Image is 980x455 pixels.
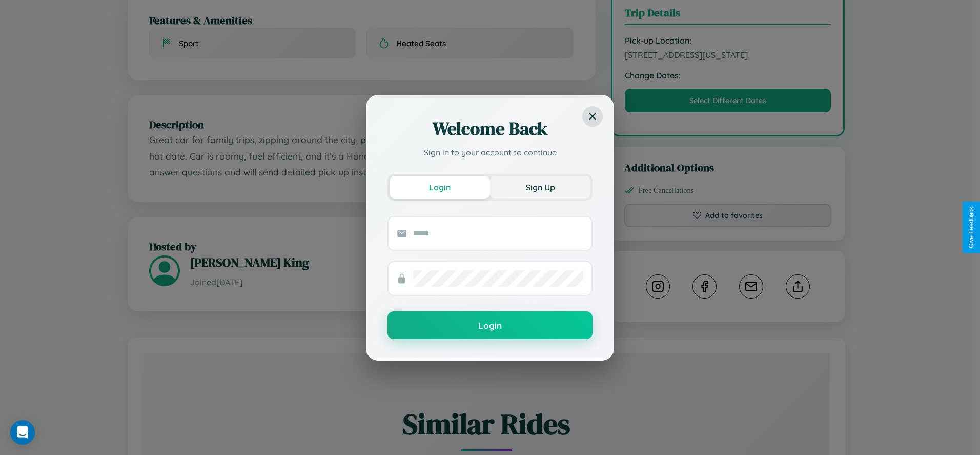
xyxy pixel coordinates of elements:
[10,420,35,445] div: Open Intercom Messenger
[387,311,593,339] button: Login
[390,176,490,199] button: Login
[387,116,593,141] h2: Welcome Back
[968,207,975,248] div: Give Feedback
[490,176,590,199] button: Sign Up
[387,146,593,159] p: Sign in to your account to continue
